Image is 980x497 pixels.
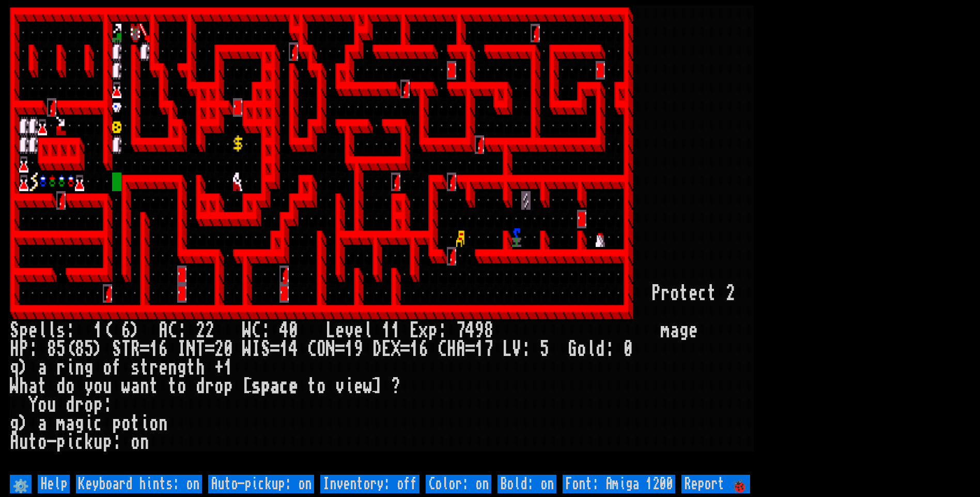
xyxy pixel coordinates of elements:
[76,475,202,493] input: Keyboard hints: on
[131,340,140,359] div: R
[38,475,70,493] input: Help
[121,321,131,340] div: 6
[391,377,400,396] div: ?
[503,340,512,359] div: L
[38,359,47,377] div: a
[28,321,38,340] div: e
[317,340,326,359] div: O
[84,433,94,452] div: k
[679,321,689,340] div: g
[149,377,159,396] div: t
[317,377,326,396] div: o
[10,377,19,396] div: W
[465,321,475,340] div: 4
[66,377,75,396] div: o
[261,340,270,359] div: S
[121,377,131,396] div: w
[475,321,484,340] div: 9
[475,340,484,359] div: 1
[177,377,186,396] div: o
[75,433,84,452] div: c
[168,377,177,396] div: t
[19,377,28,396] div: h
[345,321,354,340] div: v
[56,433,66,452] div: p
[279,321,289,340] div: 4
[131,414,140,433] div: t
[335,321,345,340] div: e
[10,340,19,359] div: H
[177,340,186,359] div: I
[382,321,391,340] div: 1
[75,340,84,359] div: 8
[497,475,556,493] input: Bold: on
[596,340,605,359] div: d
[252,377,261,396] div: s
[242,377,252,396] div: [
[270,340,279,359] div: =
[391,321,400,340] div: 1
[279,377,289,396] div: c
[121,340,131,359] div: T
[19,321,28,340] div: p
[131,377,140,396] div: a
[159,414,168,433] div: n
[345,377,354,396] div: i
[252,321,261,340] div: C
[354,377,363,396] div: e
[19,433,28,452] div: u
[205,377,214,396] div: r
[28,377,38,396] div: a
[159,321,168,340] div: A
[289,340,298,359] div: 4
[103,433,112,452] div: p
[320,475,419,493] input: Inventory: off
[177,321,186,340] div: :
[177,359,186,377] div: g
[196,359,205,377] div: h
[38,414,47,433] div: a
[66,433,75,452] div: i
[456,340,465,359] div: A
[84,377,94,396] div: y
[224,359,233,377] div: 1
[670,321,679,340] div: a
[19,359,28,377] div: )
[698,284,707,303] div: c
[84,414,94,433] div: i
[47,433,56,452] div: -
[447,340,456,359] div: H
[168,359,177,377] div: n
[252,340,261,359] div: I
[689,321,698,340] div: e
[363,377,372,396] div: w
[205,321,214,340] div: 2
[140,377,149,396] div: n
[540,340,549,359] div: 5
[140,433,149,452] div: n
[681,475,750,493] input: Report 🐞
[149,359,159,377] div: r
[66,321,75,340] div: :
[38,377,47,396] div: t
[149,340,159,359] div: 1
[326,321,335,340] div: L
[38,321,47,340] div: l
[121,414,131,433] div: o
[112,433,121,452] div: :
[214,340,224,359] div: 2
[66,359,75,377] div: i
[131,321,140,340] div: )
[224,340,233,359] div: 0
[10,359,19,377] div: q
[224,377,233,396] div: p
[586,340,596,359] div: l
[94,321,103,340] div: 1
[661,321,670,340] div: m
[456,321,465,340] div: 7
[196,340,205,359] div: T
[149,414,159,433] div: o
[94,433,103,452] div: u
[84,396,94,414] div: o
[186,340,196,359] div: N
